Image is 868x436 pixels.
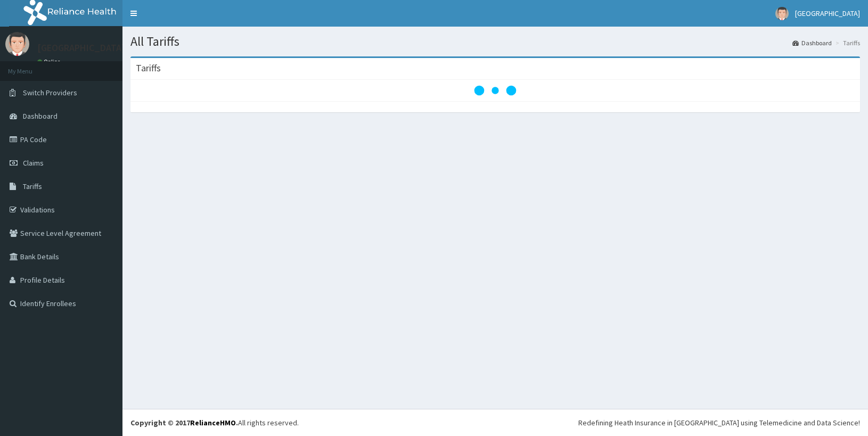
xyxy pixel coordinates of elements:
[190,418,236,427] a: RelianceHMO
[136,63,161,73] h3: Tariffs
[578,417,860,428] div: Redefining Heath Insurance in [GEOGRAPHIC_DATA] using Telemedicine and Data Science!
[37,43,125,53] p: [GEOGRAPHIC_DATA]
[474,69,517,112] svg: audio-loading
[130,35,860,48] h1: All Tariffs
[5,32,29,56] img: User Image
[122,409,868,436] footer: All rights reserved.
[23,182,42,191] span: Tariffs
[23,111,58,121] span: Dashboard
[792,38,832,47] a: Dashboard
[775,7,789,20] img: User Image
[23,88,77,97] span: Switch Providers
[795,9,860,18] span: [GEOGRAPHIC_DATA]
[130,418,238,427] strong: Copyright © 2017 .
[23,158,44,168] span: Claims
[833,38,860,47] li: Tariffs
[37,58,63,65] a: Online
